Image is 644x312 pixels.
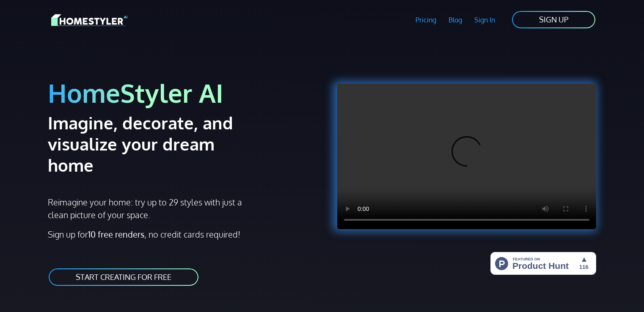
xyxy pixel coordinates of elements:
a: START CREATING FOR FREE [48,268,199,287]
h1: HomeStyler AI [48,77,317,109]
a: Pricing [410,10,443,30]
strong: 10 free renders [88,229,144,240]
a: Blog [442,10,468,30]
p: Sign up for , no credit cards required! [48,228,317,241]
p: Reimagine your home: try up to 29 styles with just a clean picture of your space. [48,196,250,221]
img: HomeStyler AI logo [51,13,127,27]
h2: Imagine, decorate, and visualize your dream home [48,112,263,175]
a: Sign In [468,10,501,30]
img: HomeStyler AI - Interior Design Made Easy: One Click to Your Dream Home | Product Hunt [490,252,596,275]
a: SIGN UP [511,10,596,29]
